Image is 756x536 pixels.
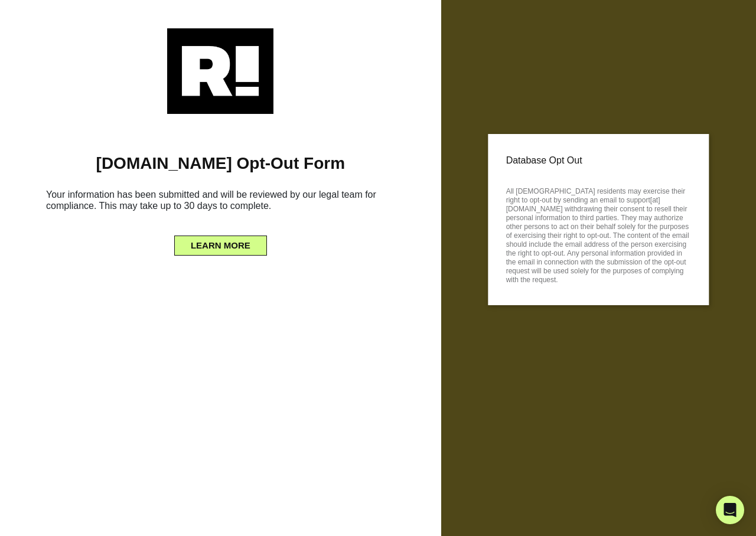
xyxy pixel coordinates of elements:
h6: Your information has been submitted and will be reviewed by our legal team for compliance. This m... [18,184,423,221]
h1: [DOMAIN_NAME] Opt-Out Form [18,153,423,174]
a: LEARN MORE [174,237,267,247]
div: Open Intercom Messenger [716,496,744,524]
p: Database Opt Out [506,152,691,169]
button: LEARN MORE [174,236,267,256]
p: All [DEMOGRAPHIC_DATA] residents may exercise their right to opt-out by sending an email to suppo... [506,184,691,285]
img: Retention.com [167,28,273,114]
